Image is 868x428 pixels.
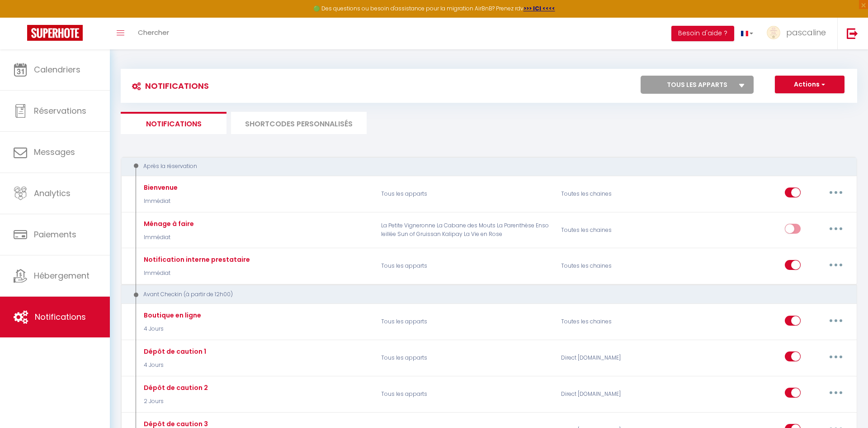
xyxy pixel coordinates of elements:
[129,162,835,171] div: Après la réservation
[760,18,837,49] a: ... pascaline
[142,255,250,264] div: Notification interne prestataire
[142,269,250,278] p: Immédiat
[524,5,555,12] a: >>> ICI <<<<
[142,361,206,370] p: 4 Jours
[671,26,734,41] button: Besoin d'aide ?
[121,112,226,134] li: Notifications
[847,28,858,39] img: logout
[142,397,208,406] p: 2 Jours
[34,270,90,281] span: Hébergement
[129,290,835,299] div: Avant Checkin (à partir de 12h00)
[34,64,80,75] span: Calendriers
[142,325,201,333] p: 4 Jours
[142,219,194,229] div: Ménage à faire
[775,76,844,94] button: Actions
[34,188,71,199] span: Analytics
[555,381,675,407] div: Direct [DOMAIN_NAME]
[142,346,206,356] div: Dépôt de caution 1
[555,253,675,279] div: Toutes les chaines
[142,197,178,206] p: Immédiat
[127,76,209,96] h3: Notifications
[231,112,367,134] li: SHORTCODES PERSONNALISÉS
[34,146,75,158] span: Messages
[375,181,555,207] p: Tous les apparts
[555,309,675,335] div: Toutes les chaines
[375,309,555,335] p: Tous les apparts
[375,381,555,407] p: Tous les apparts
[34,105,86,116] span: Réservations
[34,229,76,240] span: Paiements
[138,28,169,37] span: Chercher
[142,183,178,192] div: Bienvenue
[142,233,194,242] p: Immédiat
[767,26,780,39] img: ...
[131,18,176,49] a: Chercher
[555,345,675,371] div: Direct [DOMAIN_NAME]
[375,217,555,243] p: La Petite Vigneronne La Cabane des Mouts La Parenthèse Ensoleillée Sun of Gruissan Kalipay La Vie...
[142,310,201,320] div: Boutique en ligne
[375,345,555,371] p: Tous les apparts
[27,25,83,41] img: Super Booking
[555,181,675,207] div: Toutes les chaines
[35,311,86,322] span: Notifications
[142,383,208,393] div: Dépôt de caution 2
[555,217,675,243] div: Toutes les chaines
[786,27,826,38] span: pascaline
[375,253,555,279] p: Tous les apparts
